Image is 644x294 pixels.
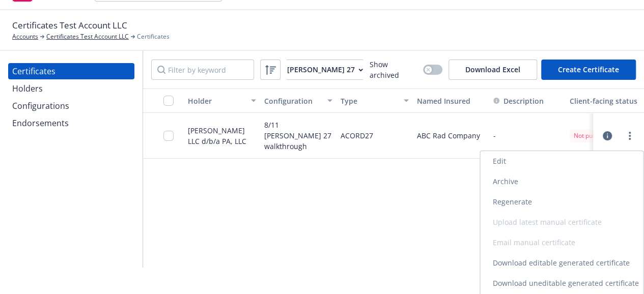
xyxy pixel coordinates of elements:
[188,96,245,106] div: Holder
[12,32,38,41] a: Accounts
[449,60,537,80] button: Download Excel
[341,96,398,106] div: Type
[287,60,363,79] div: [PERSON_NAME] 27
[12,19,127,32] span: Certificates Test Account LLC
[163,131,174,141] input: Toggle Row Selected
[624,130,636,142] a: more
[480,253,643,273] a: Download editable generated certificate
[570,96,638,106] div: Client-facing status
[46,32,129,41] a: Certificates Test Account LLC
[12,63,55,79] div: Certificates
[493,130,496,141] button: -
[480,192,643,212] a: Regenerate
[287,60,363,80] button: [PERSON_NAME] 27
[493,96,544,106] button: Description
[137,32,170,41] span: Certificates
[8,115,134,131] a: Endorsements
[541,60,636,80] button: Create Certificate
[12,80,43,97] div: Holders
[8,98,134,114] a: Configurations
[12,98,69,114] div: Configurations
[480,273,643,293] a: Download uneditable generated certificate
[188,125,256,146] div: [PERSON_NAME] LLC d/b/a PA, LLC
[480,151,643,171] a: Edit
[12,115,69,131] div: Endorsements
[264,119,332,152] div: 8/11 [PERSON_NAME] 27 walkthrough
[369,59,419,80] span: Show archived
[480,212,643,232] span: Upload latest manual certificate
[417,96,485,106] div: Named Insured
[337,89,413,113] button: Type
[260,89,337,113] button: Configuration
[574,131,623,140] div: Not published
[8,63,134,79] a: Certificates
[413,89,489,113] button: Named Insured
[151,60,254,80] input: Filter by keyword
[480,171,643,192] a: Archive
[341,119,373,152] div: ACORD27
[413,113,489,159] div: ABC Rad Company
[264,96,321,106] div: Configuration
[184,89,260,113] button: Holder
[8,80,134,97] a: Holders
[163,96,174,106] input: Select all
[566,89,642,113] button: Client-facing status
